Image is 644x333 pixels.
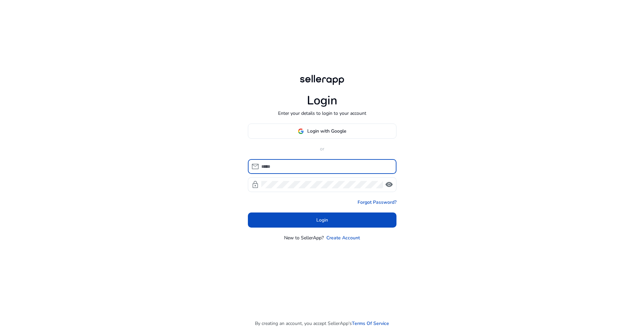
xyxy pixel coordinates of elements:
p: Enter your details to login to your account [278,110,366,117]
button: Login with Google [248,124,396,139]
span: Login [316,217,328,224]
span: lock [251,181,259,189]
a: Create Account [326,234,360,241]
span: visibility [385,181,393,189]
button: Login [248,212,396,228]
p: New to SellerApp? [284,234,324,241]
a: Forgot Password? [358,199,396,206]
h1: Login [307,93,337,108]
a: Terms Of Service [352,320,389,327]
img: google-logo.svg [298,128,304,134]
p: or [248,145,396,152]
span: mail [251,162,259,171]
span: Login with Google [307,128,346,135]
